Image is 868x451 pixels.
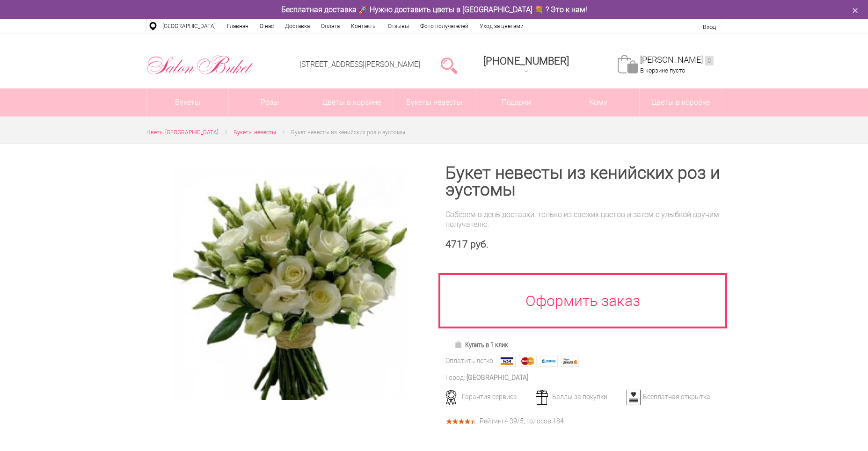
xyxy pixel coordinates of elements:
[445,210,722,229] div: Соберем в день доставки, только из свежих цветов и затем с улыбкой вручим получателю.
[229,88,311,116] a: Розы
[478,52,575,79] a: [PHONE_NUMBER]
[553,417,564,425] span: 184
[315,19,345,33] a: Оплата
[475,88,557,116] a: Подарки
[532,393,625,401] div: Баллы за покупки
[519,356,537,367] img: MasterCard
[623,393,715,401] div: Бесплатная открытка
[703,23,716,30] a: Вход
[438,273,728,328] a: Оформить заказ
[173,166,407,400] img: Букет невесты из кенийских роз и эустомы
[254,19,279,33] a: О нас
[540,356,558,367] img: Webmoney
[233,129,276,136] span: Букеты невесты
[467,373,528,383] div: [GEOGRAPHIC_DATA]
[382,19,415,33] a: Отзывы
[158,166,423,400] a: Увеличить
[415,19,474,33] a: Фото получателей
[561,356,579,367] img: Яндекс Деньги
[640,67,685,74] span: В корзине пусто
[146,53,254,77] img: Цветы Нижний Новгород
[445,165,722,198] h1: Букет невесты из кенийских роз и эустомы
[442,393,534,401] div: Гарантия сервиса
[279,19,315,33] a: Доставка
[504,417,517,425] span: 4.39
[299,60,420,69] a: [STREET_ADDRESS][PERSON_NAME]
[705,56,714,65] ins: 0
[480,419,565,424] div: Рейтинг /5, голосов: .
[233,128,276,138] a: Букеты невесты
[498,356,516,367] img: Visa
[557,88,639,116] span: Кому
[640,55,714,65] a: [PERSON_NAME]
[291,129,405,136] span: Букет невесты из кенийских роз и эустомы
[146,128,219,138] a: Цветы [GEOGRAPHIC_DATA]
[157,19,221,33] a: [GEOGRAPHIC_DATA]
[445,356,495,366] div: Оплатить легко:
[311,88,393,116] a: Цветы в корзине
[454,341,465,348] img: Купить в 1 клик
[345,19,382,33] a: Контакты
[640,88,722,116] a: Цветы в коробке
[474,19,529,33] a: Уход за цветами
[483,55,569,67] span: [PHONE_NUMBER]
[393,88,475,116] a: Букеты невесты
[147,88,229,116] a: Букеты
[139,5,729,15] div: Бесплатная доставка 🚀 Нужно доставить цветы в [GEOGRAPHIC_DATA] 💐 ? Это к нам!
[445,373,465,383] div: Город:
[450,338,512,351] a: Купить в 1 клик
[146,129,219,136] span: Цветы [GEOGRAPHIC_DATA]
[221,19,254,33] a: Главная
[445,239,722,250] div: 4717 руб.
